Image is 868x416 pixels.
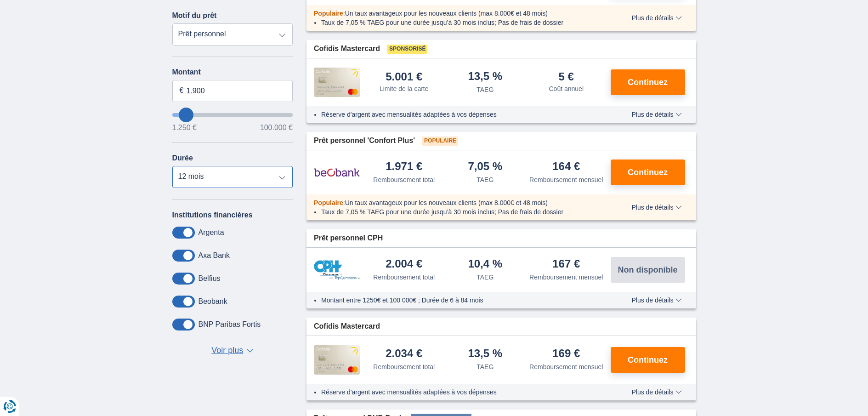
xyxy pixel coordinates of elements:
[559,71,574,82] div: 5 €
[611,347,685,373] button: Continuez
[321,388,605,397] li: Réserve d'argent avec mensualités adaptées à vos dépenses
[477,85,494,94] div: TAEG
[611,69,685,95] button: Continuez
[321,207,605,217] li: Taux de 7,05 % TAEG pour une durée jusqu’à 30 mois inclus; Pas de frais de dossier
[321,296,605,305] li: Montant entre 1250€ et 100 000€ ; Durée de 6 à 84 mois
[199,274,221,283] label: Belfius
[314,10,343,17] span: Populaire
[624,204,688,211] button: Plus de détails
[321,110,605,119] li: Réserve d'argent avec mensualités adaptées à vos dépenses
[386,161,422,173] div: 1.971 €
[631,297,681,303] span: Plus de détails
[211,345,243,357] span: Voir plus
[209,344,256,357] button: Voir plus ▼
[199,228,224,237] label: Argenta
[477,273,494,282] div: TAEG
[314,136,415,146] span: Prêt personnel 'Confort Plus'
[618,266,678,274] span: Non disponible
[628,356,668,364] span: Continuez
[624,296,688,304] button: Plus de détails
[549,84,584,93] div: Coût annuel
[345,199,548,206] span: Un taux avantageux pour les nouveaux clients (max 8.000€ et 48 mois)
[172,211,253,219] label: Institutions financières
[386,348,422,360] div: 2.034 €
[199,297,227,306] label: Beobank
[628,168,668,177] span: Continuez
[314,233,383,244] span: Prêt personnel CPH
[306,198,612,207] div: :
[468,71,502,83] div: 13,5 %
[631,15,681,21] span: Plus de détails
[373,175,435,184] div: Remboursement total
[631,111,681,118] span: Plus de détails
[199,251,230,260] label: Axa Bank
[477,175,494,184] div: TAEG
[386,258,422,271] div: 2.004 €
[552,258,580,271] div: 167 €
[611,160,685,185] button: Continuez
[624,14,688,22] button: Plus de détails
[386,71,422,82] div: 5.001 €
[260,124,293,131] span: 100.000 €
[422,137,458,146] span: Populaire
[624,388,688,396] button: Plus de détails
[373,273,435,282] div: Remboursement total
[552,161,580,173] div: 164 €
[468,348,502,360] div: 13,5 %
[631,204,681,211] span: Plus de détails
[380,84,429,93] div: Limite de la carte
[314,321,380,332] span: Cofidis Mastercard
[631,389,681,395] span: Plus de détails
[199,320,261,329] label: BNP Paribas Fortis
[321,18,605,27] li: Taux de 7,05 % TAEG pour une durée jusqu’à 30 mois inclus; Pas de frais de dossier
[387,45,427,54] span: Sponsorisé
[468,161,502,173] div: 7,05 %
[468,258,502,271] div: 10,4 %
[314,68,360,97] img: pret personnel Cofidis CC
[172,11,217,20] label: Motif du prêt
[552,348,580,360] div: 169 €
[314,161,360,184] img: pret personnel Beobank
[306,9,612,18] div: :
[529,273,603,282] div: Remboursement mensuel
[628,78,668,86] span: Continuez
[373,362,435,371] div: Remboursement total
[611,257,685,283] button: Non disponible
[172,113,293,117] input: wantToBorrow
[247,349,253,353] span: ▼
[180,85,184,96] span: €
[314,199,343,206] span: Populaire
[314,44,380,54] span: Cofidis Mastercard
[345,10,548,17] span: Un taux avantageux pour les nouveaux clients (max 8.000€ et 48 mois)
[529,362,603,371] div: Remboursement mensuel
[172,154,193,162] label: Durée
[314,260,360,280] img: pret personnel CPH Banque
[314,345,360,375] img: pret personnel Cofidis CC
[172,68,293,76] label: Montant
[529,175,603,184] div: Remboursement mensuel
[624,111,688,118] button: Plus de détails
[477,362,494,371] div: TAEG
[172,124,197,131] span: 1.250 €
